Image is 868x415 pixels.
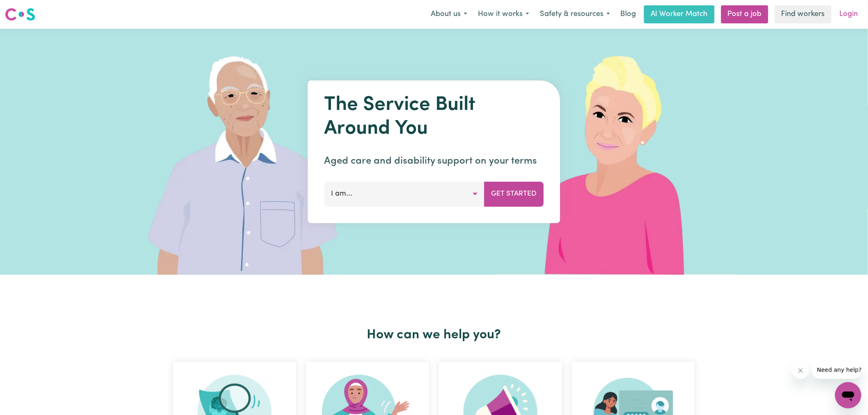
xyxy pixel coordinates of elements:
span: Need any help? [5,6,50,12]
iframe: Close message [793,363,809,379]
a: Careseekers logo [5,5,35,24]
a: AI Worker Match [644,5,715,23]
h1: The Service Built Around You [324,93,544,141]
iframe: Button to launch messaging window [835,382,861,408]
button: I am... [324,182,485,206]
a: Find workers [775,5,831,23]
img: Careseekers logo [5,7,35,22]
a: Blog [615,5,641,23]
button: Get Started [484,182,544,206]
iframe: Message from company [812,361,861,379]
a: Login [835,5,863,23]
h2: How can we help you? [168,327,700,343]
a: Post a job [721,5,768,23]
button: About us [425,6,473,23]
p: Aged care and disability support on your terms [324,154,544,169]
button: How it works [473,6,535,23]
button: Safety & resources [535,6,615,23]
